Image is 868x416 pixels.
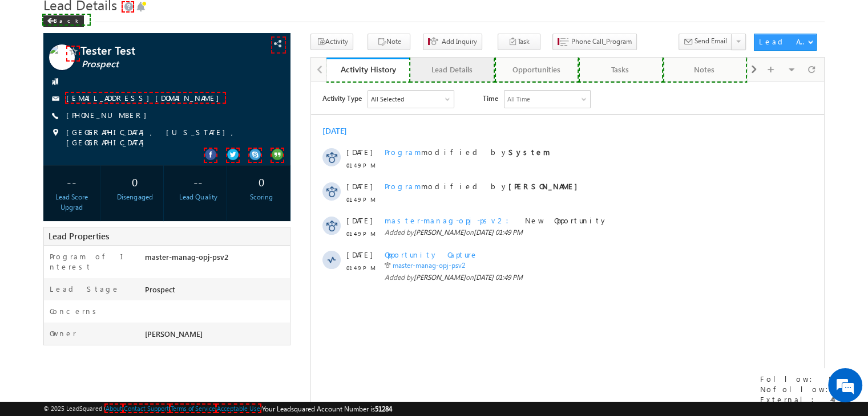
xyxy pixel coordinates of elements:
[663,58,747,81] a: Notes
[442,36,477,47] span: Add Inquiry
[163,146,212,155] span: [DATE] 01:49 PM
[50,284,120,294] label: Lead Stage
[375,405,392,413] span: 51284
[46,171,97,192] div: --
[335,64,402,75] div: Activity History
[74,146,450,156] span: Added by on
[368,34,410,50] button: Note
[588,63,652,76] div: Tasks
[50,306,100,316] label: Concerns
[197,100,272,109] strong: [PERSON_NAME]
[124,405,169,412] a: Contact Support
[498,34,540,50] button: Task
[172,9,187,26] span: Time
[106,405,122,412] a: About
[66,93,225,103] a: [EMAIL_ADDRESS][DOMAIN_NAME]
[50,251,133,272] label: Program of Interest
[66,127,267,148] span: [GEOGRAPHIC_DATA], [US_STATE], [GEOGRAPHIC_DATA]
[679,34,732,50] button: Send Email
[57,9,143,26] div: All Selected
[110,171,160,192] div: 0
[82,180,154,188] a: master-manag-opj-psv2
[43,403,392,414] span: © 2025 LeadSquared | | | | |
[326,58,410,81] a: Activity History
[11,9,51,26] span: Activity Type
[214,134,297,144] span: New Opportunity
[171,405,215,412] a: Terms of Service
[35,134,61,144] span: [DATE]
[236,171,287,192] div: 0
[754,368,862,410] div: Follow: 88 Nofollow: 0 External: 44
[50,328,76,338] label: Owner
[35,168,61,178] span: [DATE]
[74,66,110,75] span: Program
[74,191,450,201] span: Added by on
[74,134,205,144] span: master-manag-opj-psv2
[695,36,727,46] span: Send Email
[173,171,224,192] div: --
[35,113,70,123] span: 01:49 PM
[46,192,97,213] div: Lead Score Upgrad
[495,58,579,81] a: Opportunities
[552,34,637,50] button: Phone Call_Program
[423,34,482,50] button: Add Inquiry
[66,110,152,121] span: [PHONE_NUMBER]
[35,100,61,110] span: [DATE]
[310,34,353,50] button: Activity
[35,66,61,76] span: [DATE]
[110,192,160,202] div: Disengaged
[74,100,110,109] span: Program
[35,147,70,157] span: 01:49 PM
[196,13,219,23] div: All Time
[103,146,155,155] span: [PERSON_NAME]
[410,58,494,81] a: Lead Details
[173,192,224,202] div: Lead Quality
[504,63,568,76] div: Opportunities
[262,405,392,413] span: Your Leadsquared Account Number is
[35,181,70,191] span: 01:49 PM
[74,66,239,76] span: modified by
[74,168,167,178] span: Opportunity Capture
[43,15,84,27] div: Back
[163,191,212,200] span: [DATE] 01:49 PM
[419,63,484,76] div: Lead Details
[103,191,155,200] span: [PERSON_NAME]
[145,329,203,338] span: [PERSON_NAME]
[74,100,272,110] span: modified by
[35,79,70,89] span: 01:49 PM
[11,44,49,55] div: [DATE]
[571,36,632,47] span: Phone Call_Program
[217,405,260,412] a: Acceptable Use
[60,13,93,23] div: All Selected
[80,44,233,56] span: Tester Test
[49,44,75,74] img: Profile photo
[579,58,663,81] a: Tasks
[43,15,90,25] a: Back
[236,192,287,202] div: Scoring
[672,63,737,76] div: Notes
[197,66,239,75] strong: System
[142,251,290,267] div: master-manag-opj-psv2
[754,34,817,51] button: Lead Actions
[82,59,235,70] span: Prospect
[49,230,109,242] span: Lead Properties
[759,36,808,47] div: Lead Actions
[142,284,290,300] div: Prospect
